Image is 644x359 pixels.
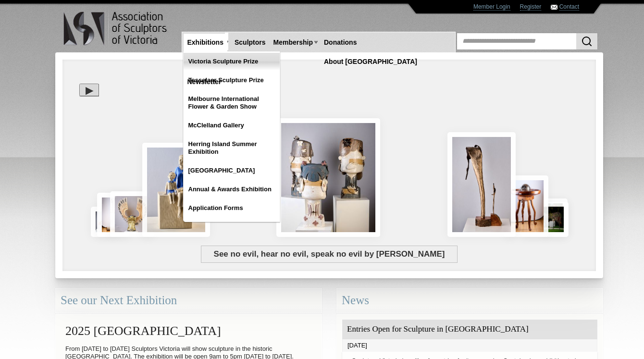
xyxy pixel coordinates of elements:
[184,162,280,179] a: [GEOGRAPHIC_DATA]
[184,199,280,217] a: Application Forms
[184,136,280,161] a: Herring Island Summer Exhibition
[447,132,516,237] img: The journey gone and the journey to come
[184,73,225,91] a: Newsletter
[559,3,579,11] a: Contact
[320,34,360,51] a: Donations
[270,34,317,51] a: Membership
[184,34,227,51] a: Exhibitions
[184,72,280,89] a: Tesselaar Sculpture Prize
[184,117,280,134] a: McClelland Gallery
[504,175,548,237] img: There once were ….
[201,246,458,263] span: See no evil, hear no evil, speak no evil by [PERSON_NAME]
[342,320,597,339] div: Entries Open for Sculpture in [GEOGRAPHIC_DATA]
[520,3,542,11] a: Register
[473,3,510,11] a: Member Login
[342,339,597,352] div: [DATE]
[142,143,210,237] img: Waiting together for the Home coming
[55,288,322,313] div: See our Next Exhibition
[336,288,603,313] div: News
[61,319,317,343] h2: 2025 [GEOGRAPHIC_DATA]
[320,53,421,71] a: About [GEOGRAPHIC_DATA]
[581,36,593,47] img: Search
[184,53,280,70] a: Victoria Sculpture Prize
[551,5,557,10] img: Contact ASV
[543,198,568,237] img: Penduloid
[184,90,280,115] a: Melbourne International Flower & Garden Show
[63,10,169,48] img: logo.png
[276,118,380,237] img: See no evil, hear no evil, speak no evil
[184,181,280,198] a: Annual & Awards Exhibition
[231,34,270,51] a: Sculptors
